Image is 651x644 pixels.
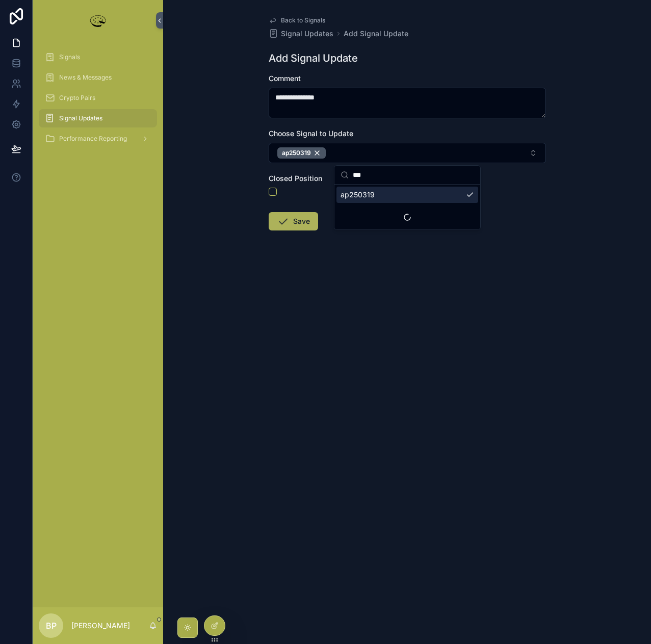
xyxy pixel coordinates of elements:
div: Suggestions [334,185,480,229]
span: Closed Position [269,174,322,183]
a: Signals [39,48,157,66]
span: Choose Signal to Update [269,129,353,138]
img: App logo [88,12,108,29]
span: Signal Updates [281,29,333,39]
span: Back to Signals [281,16,325,24]
a: Back to Signals [269,16,325,24]
span: ap250319 [282,149,311,157]
button: Unselect 3487 [277,147,326,159]
span: Signal Updates [59,114,102,122]
a: Signal Updates [39,109,157,127]
a: Crypto Pairs [39,89,157,107]
button: Save [269,212,318,230]
span: Signals [59,53,80,61]
button: Select Button [269,143,546,163]
span: Performance Reporting [59,135,127,143]
span: News & Messages [59,73,112,82]
a: Signal Updates [269,29,333,39]
span: Comment [269,74,301,83]
a: Performance Reporting [39,130,157,148]
div: scrollable content [33,41,163,161]
span: Crypto Pairs [59,94,95,102]
span: ap250319 [341,190,375,200]
a: Add Signal Update [344,29,408,39]
a: News & Messages [39,68,157,87]
p: [PERSON_NAME] [71,621,130,631]
h1: Add Signal Update [269,51,358,65]
span: BP [46,620,57,632]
